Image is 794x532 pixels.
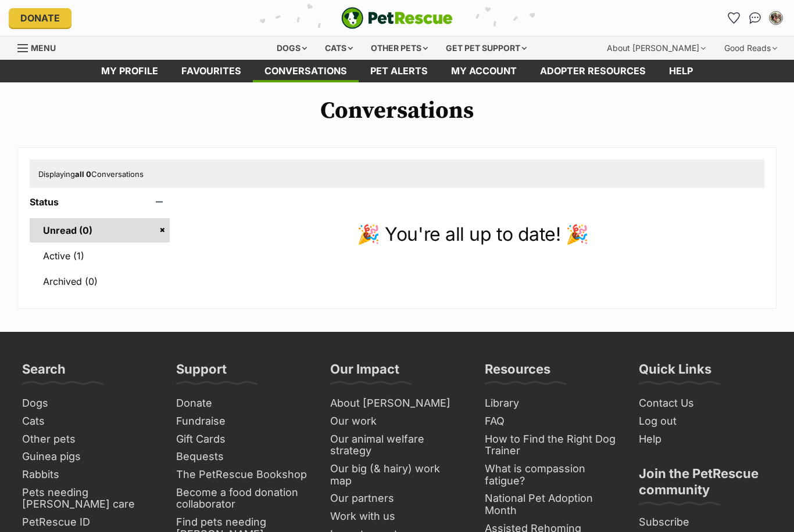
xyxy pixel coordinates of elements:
a: Subscribe [634,513,777,531]
a: Pet alerts [359,60,439,82]
a: PetRescue [341,7,453,29]
a: Donate [171,395,314,412]
a: Cats [17,412,160,430]
a: Our partners [326,490,468,508]
a: Our animal welfare strategy [326,430,468,460]
a: Library [480,395,623,412]
a: Contact Us [634,395,777,412]
div: About [PERSON_NAME] [599,37,714,60]
a: Help [634,430,777,448]
div: Dogs [269,37,315,60]
strong: all 0 [75,169,91,179]
a: Our big (& hairy) work map [326,460,468,490]
a: Our work [326,412,468,430]
img: Lara Atkinson profile pic [770,12,782,24]
a: Rabbits [17,466,160,484]
a: FAQ [480,412,623,430]
div: Good Reads [716,37,785,60]
img: logo-e224e6f780fb5917bec1dbf3a21bbac754714ae5b6737aabdf751b685950b380.svg [341,7,453,29]
a: Favourites [725,9,743,27]
a: My profile [90,60,170,82]
a: Become a food donation collaborator [171,484,314,513]
img: chat-41dd97257d64d25036548639549fe6c8038ab92f7586957e7f3b1b290dea8141.svg [749,12,761,24]
a: Unread (0) [30,218,170,243]
a: Work with us [326,508,468,526]
a: Help [657,60,704,82]
ul: Account quick links [725,9,785,27]
a: Dogs [17,395,160,412]
button: My account [767,9,785,27]
a: Active (1) [30,244,170,268]
a: About [PERSON_NAME] [326,395,468,412]
div: Cats [317,37,361,60]
h3: Our Impact [330,361,399,384]
a: National Pet Adoption Month [480,490,623,519]
a: The PetRescue Bookshop [171,466,314,484]
a: Donate [9,8,71,28]
a: conversations [253,60,359,82]
a: Bequests [171,448,314,466]
h3: Quick Links [639,361,711,384]
h3: Resources [485,361,550,384]
a: Conversations [746,9,764,27]
h3: Support [176,361,227,384]
span: Menu [31,43,56,53]
div: Get pet support [438,37,535,60]
div: Other pets [363,37,436,60]
a: Menu [17,37,64,57]
a: Fundraise [171,412,314,430]
a: My account [439,60,528,82]
span: Displaying Conversations [38,169,144,179]
header: Status [30,197,170,207]
a: What is compassion fatigue? [480,460,623,490]
a: Archived (0) [30,269,170,294]
a: How to Find the Right Dog Trainer [480,430,623,460]
a: Pets needing [PERSON_NAME] care [17,484,160,513]
p: 🎉 You're all up to date! 🎉 [181,220,764,248]
a: Gift Cards [171,430,314,448]
a: Adopter resources [528,60,657,82]
a: Log out [634,412,777,430]
h3: Join the PetRescue community [639,465,772,505]
a: Guinea pigs [17,448,160,466]
a: Other pets [17,430,160,448]
a: Favourites [170,60,253,82]
a: PetRescue ID [17,513,160,531]
h3: Search [22,361,66,384]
